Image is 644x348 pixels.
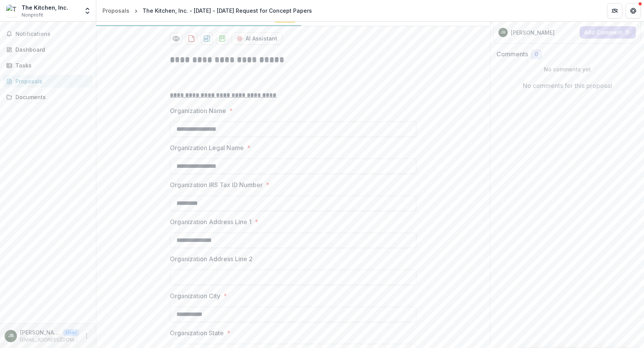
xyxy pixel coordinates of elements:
[201,32,213,45] button: download-proposal
[6,5,18,17] img: The Kitchen, Inc.
[82,3,93,19] button: Open entity switcher
[170,143,244,152] p: Organization Legal Name
[231,32,282,45] button: AI Assistant
[170,291,220,301] p: Organization City
[496,51,528,58] h2: Comments
[523,81,612,90] p: No comments for this proposal
[170,217,252,226] p: Organization Address Line 1
[3,28,93,40] button: Notifications
[170,180,263,189] p: Organization IRS Tax ID Number
[626,3,641,19] button: Get Help
[82,331,91,341] button: More
[15,77,87,85] div: Proposals
[143,7,312,15] div: The Kitchen, Inc. - [DATE] - [DATE] Request for Concept Papers
[185,32,198,45] button: download-proposal
[99,5,315,16] nav: breadcrumb
[63,329,79,336] p: User
[501,30,505,34] div: Jake Bollinger
[8,333,14,338] div: Jake Bollinger
[496,65,638,73] p: No comments yet
[216,32,228,45] button: download-proposal
[15,61,87,69] div: Tasks
[22,3,68,12] div: The Kitchen, Inc.
[15,93,87,101] div: Documents
[580,26,636,39] button: Add Comment
[102,7,129,15] div: Proposals
[15,46,87,54] div: Dashboard
[3,75,93,88] a: Proposals
[170,106,226,115] p: Organization Name
[3,59,93,72] a: Tasks
[170,254,253,264] p: Organization Address Line 2
[170,328,224,338] p: Organization State
[20,336,79,343] p: [EMAIL_ADDRESS][DOMAIN_NAME]
[22,12,43,19] span: Nonprofit
[99,5,132,16] a: Proposals
[15,31,90,37] span: Notifications
[511,29,555,37] p: [PERSON_NAME]
[535,51,538,58] span: 0
[170,32,182,45] button: Preview da76ab7b-6f35-4c7c-90f4-ee962a965d58-0.pdf
[20,328,60,336] p: [PERSON_NAME]
[3,91,93,103] a: Documents
[3,43,93,56] a: Dashboard
[607,3,622,19] button: Partners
